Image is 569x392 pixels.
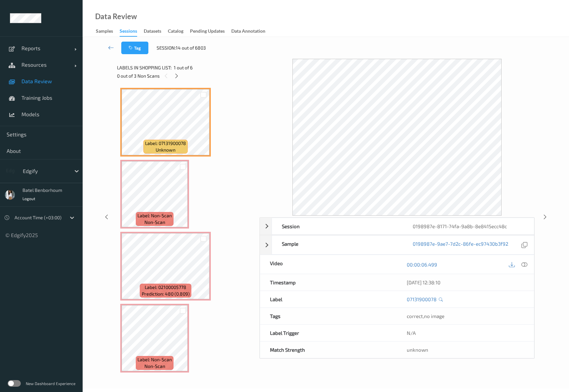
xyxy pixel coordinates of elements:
a: Data Annotation [231,27,272,36]
a: Pending Updates [190,27,231,36]
span: Label: 02100005778 [145,284,186,291]
a: 0198987e-9ae7-7d2c-86fe-ec97430b3f92 [413,240,508,249]
div: Pending Updates [190,28,225,36]
div: Data Review [95,13,137,20]
a: 00:00:06.499 [407,261,437,268]
button: Tag [121,42,148,54]
div: Label Trigger [260,325,397,341]
div: Sample [272,235,403,254]
span: 14 out of 6803 [176,45,206,51]
span: , [407,313,444,319]
div: Timestamp [260,274,397,291]
div: unknown [407,346,524,353]
div: Datasets [144,28,161,36]
span: Label: Non-Scan [137,356,172,363]
a: 07131900078 [407,296,436,303]
div: Samples [96,28,113,36]
div: Data Annotation [231,28,265,36]
a: Samples [96,27,120,36]
span: Label: Non-Scan [137,212,172,219]
span: non-scan [144,219,165,226]
div: 0198987e-8171-74fa-9a8b-8e8415ecc48c [403,218,534,234]
div: Catalog [168,28,183,36]
div: Sample0198987e-9ae7-7d2c-86fe-ec97430b3f92 [260,235,534,255]
div: [DATE] 12:38:10 [407,279,524,286]
div: Session [272,218,403,234]
div: Session0198987e-8171-74fa-9a8b-8e8415ecc48c [260,218,534,235]
a: Datasets [144,27,168,36]
a: Sessions [120,27,144,37]
div: 0 out of 3 Non Scans [117,72,255,80]
span: Session: [157,45,176,51]
div: Sessions [120,28,137,37]
span: unknown [156,147,175,153]
span: correct [407,313,423,319]
span: Labels in shopping list: [117,64,171,71]
div: Label [260,291,397,307]
span: 1 out of 6 [174,64,193,71]
span: no image [424,313,444,319]
span: non-scan [144,363,165,370]
a: Catalog [168,27,190,36]
div: Tags [260,308,397,324]
span: Prediction: 480 (0.809) [142,291,190,297]
div: Video [260,255,397,274]
div: N/A [397,325,534,341]
div: Match Strength [260,341,397,358]
span: Label: 07131900078 [145,140,186,147]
